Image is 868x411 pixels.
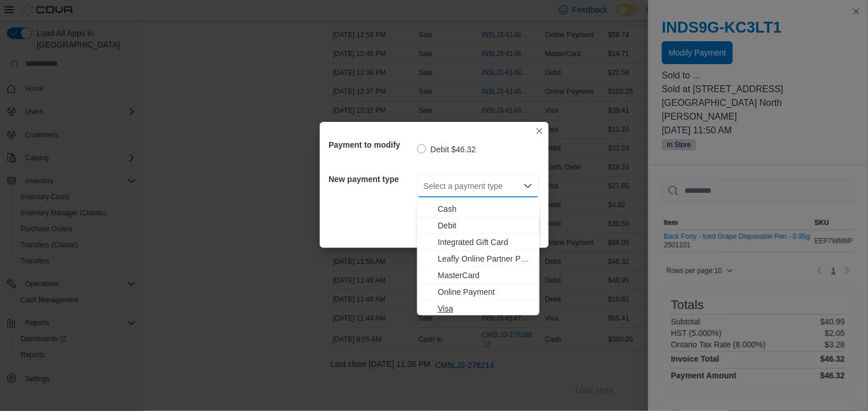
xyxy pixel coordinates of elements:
span: Integrated Gift Card [438,236,533,248]
button: Cash [417,201,540,218]
h5: New payment type [329,168,415,191]
button: Integrated Gift Card [417,234,540,251]
button: MasterCard [417,267,540,284]
span: Online Payment [438,286,533,298]
button: Online Payment [417,284,540,301]
span: Cash [438,203,533,215]
span: MasterCard [438,270,533,281]
span: Debit [438,220,533,231]
span: Visa [438,303,533,314]
label: Debit $46.32 [417,143,476,156]
button: Leafly Online Partner Payment [417,251,540,267]
button: Debit [417,218,540,234]
button: Close list of options [524,181,533,191]
input: Accessible screen reader label [424,179,425,193]
button: Visa [417,301,540,317]
span: Leafly Online Partner Payment [438,253,533,264]
div: Choose from the following options [417,201,540,317]
h5: Payment to modify [329,133,415,156]
button: Closes this modal window [533,124,546,138]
